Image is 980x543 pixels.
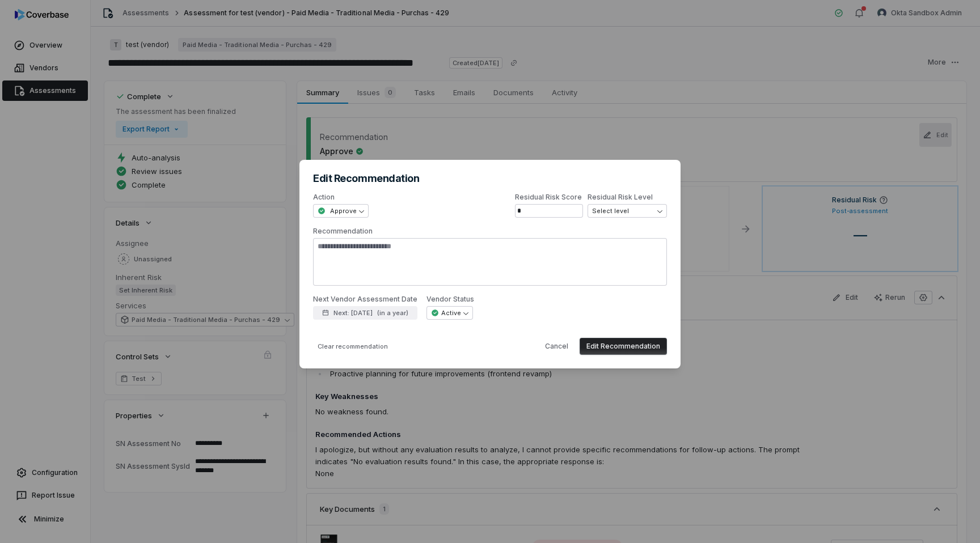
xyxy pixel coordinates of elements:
label: Vendor Status [426,295,474,304]
button: Next: [DATE](in a year) [313,306,417,320]
label: Next Vendor Assessment Date [313,295,417,304]
button: Clear recommendation [313,340,392,353]
label: Residual Risk Level [588,193,667,202]
span: ( in a year ) [377,309,408,317]
textarea: Recommendation [313,238,667,286]
h2: Edit Recommendation [313,173,667,184]
button: Cancel [538,338,575,355]
label: Action [313,193,369,202]
span: Next: [DATE] [333,309,373,317]
label: Residual Risk Score [515,193,583,202]
label: Recommendation [313,227,667,286]
button: Edit Recommendation [580,338,667,355]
